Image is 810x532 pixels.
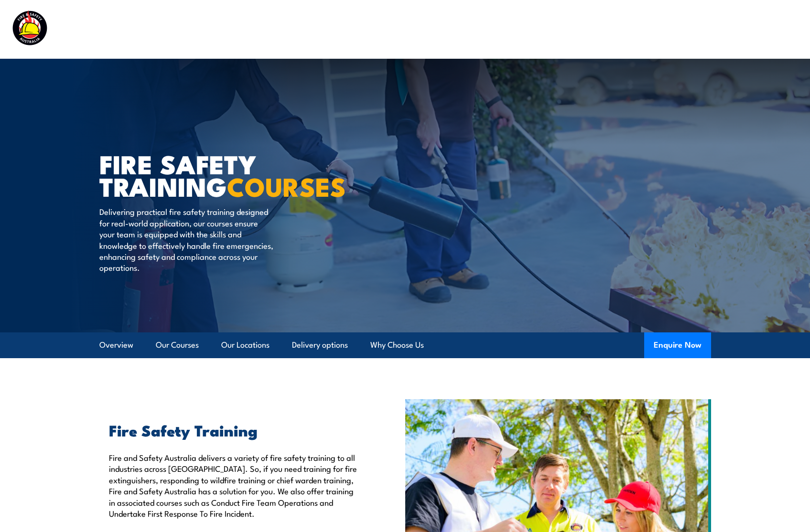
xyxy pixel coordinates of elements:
[291,17,321,42] a: Courses
[644,332,711,358] button: Enquire Now
[427,17,540,42] a: Emergency Response Services
[99,206,274,273] p: Delivering practical fire safety training designed for real-world application, our courses ensure...
[156,332,199,358] a: Our Courses
[292,332,348,358] a: Delivery options
[99,152,335,197] h1: FIRE SAFETY TRAINING
[660,17,714,42] a: Learner Portal
[99,332,133,358] a: Overview
[618,17,639,42] a: News
[370,332,424,358] a: Why Choose Us
[342,17,406,42] a: Course Calendar
[109,423,361,436] h2: Fire Safety Training
[562,17,597,42] a: About Us
[221,332,270,358] a: Our Locations
[109,452,361,519] p: Fire and Safety Australia delivers a variety of fire safety training to all industries across [GE...
[227,166,346,205] strong: COURSES
[735,17,765,42] a: Contact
